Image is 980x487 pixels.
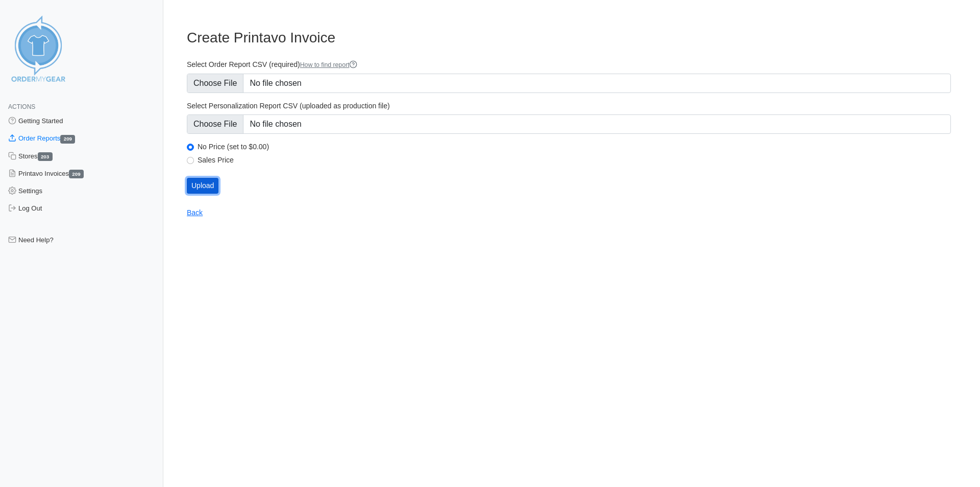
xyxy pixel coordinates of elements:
a: Back [187,208,203,217]
label: Sales Price [198,155,951,165]
label: No Price (set to $0.00) [198,142,951,151]
span: Actions [8,103,35,110]
a: How to find report [300,61,358,68]
label: Select Order Report CSV (required) [187,60,951,69]
span: 209 [69,170,84,178]
h3: Create Printavo Invoice [187,29,951,47]
label: Select Personalization Report CSV (uploaded as production file) [187,101,951,110]
input: Upload [187,178,218,194]
span: 203 [38,152,53,161]
span: 209 [60,135,75,144]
